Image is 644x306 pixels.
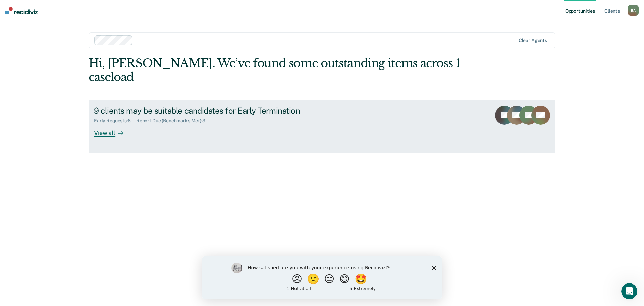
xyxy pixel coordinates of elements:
[89,100,555,153] a: 9 clients may be suitable candidates for Early TerminationEarly Requests:6Report Due (Benchmarks ...
[94,124,131,137] div: View all
[136,118,211,124] div: Report Due (Benchmarks Met) : 3
[519,38,547,43] div: Clear agents
[94,118,136,124] div: Early Requests : 6
[628,5,639,16] div: B A
[94,106,329,116] div: 9 clients may be suitable candidates for Early Termination
[5,7,38,14] img: Recidiviz
[202,256,442,299] iframe: Survey by Kim from Recidiviz
[628,5,639,16] button: BA
[89,56,462,84] div: Hi, [PERSON_NAME]. We’ve found some outstanding items across 1 caseload
[621,283,637,299] iframe: Intercom live chat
